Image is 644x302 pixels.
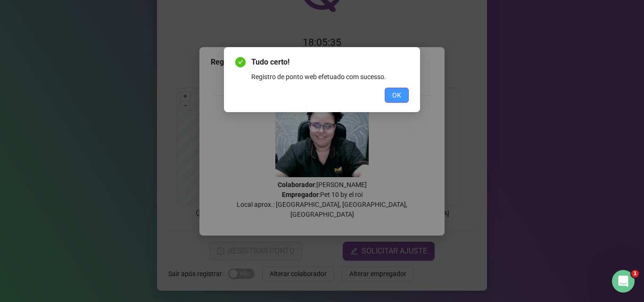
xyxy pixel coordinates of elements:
[235,57,246,67] span: check-circle
[392,90,401,100] span: OK
[385,88,409,103] button: OK
[251,57,409,68] span: Tudo certo!
[631,270,639,278] span: 1
[251,72,409,82] div: Registro de ponto web efetuado com sucesso.
[612,270,635,293] iframe: Intercom live chat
